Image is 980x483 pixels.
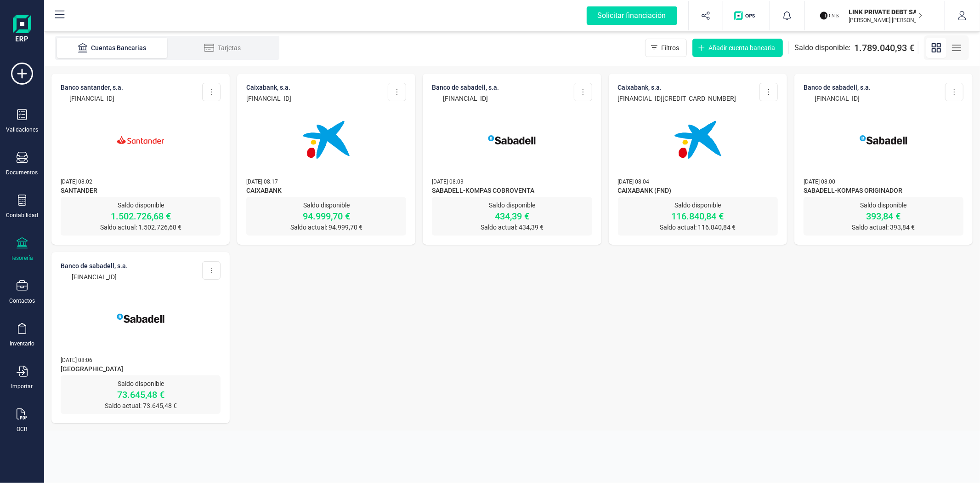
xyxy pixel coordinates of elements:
p: Saldo disponible [432,201,592,210]
p: [FINANCIAL_ID] [61,272,128,282]
div: Solicitar financiación [587,6,677,25]
div: Importar [11,383,33,390]
p: Saldo actual: 1.502.726,68 € [61,223,221,232]
p: Saldo disponible [61,379,221,388]
p: 116.840,84 € [618,210,778,223]
span: Saldo disponible: [794,42,850,53]
div: Documentos [6,169,38,176]
div: Inventario [10,340,34,347]
p: 73.645,48 € [61,388,221,401]
span: [DATE] 08:06 [61,357,92,363]
p: 1.502.726,68 € [61,210,221,223]
span: CAIXABANK [246,186,406,197]
span: SABADELL-KOMPAS ORIGINADOR [804,186,963,197]
p: [FINANCIAL_ID] [61,94,123,103]
div: Contactos [9,297,35,305]
p: [FINANCIAL_ID] [432,94,499,103]
p: [FINANCIAL_ID] [246,94,291,103]
span: 1.789.040,93 € [854,41,914,54]
button: Solicitar financiación [576,1,688,30]
p: LINK PRIVATE DEBT SA [849,7,923,17]
span: [DATE] 08:00 [804,178,835,185]
div: Tarjetas [186,43,259,52]
p: 94.999,70 € [246,210,406,223]
p: BANCO DE SABADELL, S.A. [61,261,128,270]
button: Logo de OPS [729,1,764,30]
span: CAIXABANK (FND) [618,186,778,197]
p: CAIXABANK, S.A. [246,83,291,92]
p: CAIXABANK, S.A. [618,83,736,92]
p: [FINANCIAL_ID] [804,94,871,103]
p: Saldo actual: 94.999,70 € [246,223,406,232]
p: Saldo disponible [61,201,221,210]
button: LILINK PRIVATE DEBT SA[PERSON_NAME] [PERSON_NAME] [816,1,934,30]
p: Saldo disponible [804,201,963,210]
p: 393,84 € [804,210,963,223]
p: [PERSON_NAME] [PERSON_NAME] [849,17,923,24]
div: Contabilidad [6,212,38,219]
button: Filtros [645,39,687,57]
span: Añadir cuenta bancaria [708,43,775,52]
button: Añadir cuenta bancaria [692,39,783,57]
span: SABADELL-KOMPAS COBROVENTA [432,186,592,197]
span: [GEOGRAPHIC_DATA] [61,364,221,375]
span: [DATE] 08:03 [432,178,464,185]
span: [DATE] 08:04 [618,178,650,185]
p: BANCO DE SABADELL, S.A. [432,83,499,92]
span: [DATE] 08:17 [246,178,278,185]
p: Saldo actual: 73.645,48 € [61,401,221,410]
p: Saldo disponible [246,201,406,210]
div: Validaciones [6,126,38,133]
p: BANCO DE SABADELL, S.A. [804,83,871,92]
span: SANTANDER [61,186,221,197]
img: Logo de OPS [734,11,759,20]
div: Tesorería [11,254,34,262]
span: [DATE] 08:02 [61,178,92,185]
p: 434,39 € [432,210,592,223]
p: Saldo actual: 393,84 € [804,223,963,232]
div: Cuentas Bancarias [75,43,149,52]
div: OCR [17,425,28,433]
p: Saldo disponible [618,201,778,210]
img: Logo Finanedi [13,15,31,44]
p: BANCO SANTANDER, S.A. [61,83,123,92]
p: Saldo actual: 116.840,84 € [618,223,778,232]
img: LI [820,6,840,26]
p: Saldo actual: 434,39 € [432,223,592,232]
p: [FINANCIAL_ID][CREDIT_CARD_NUMBER] [618,94,736,103]
span: Filtros [661,43,679,52]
